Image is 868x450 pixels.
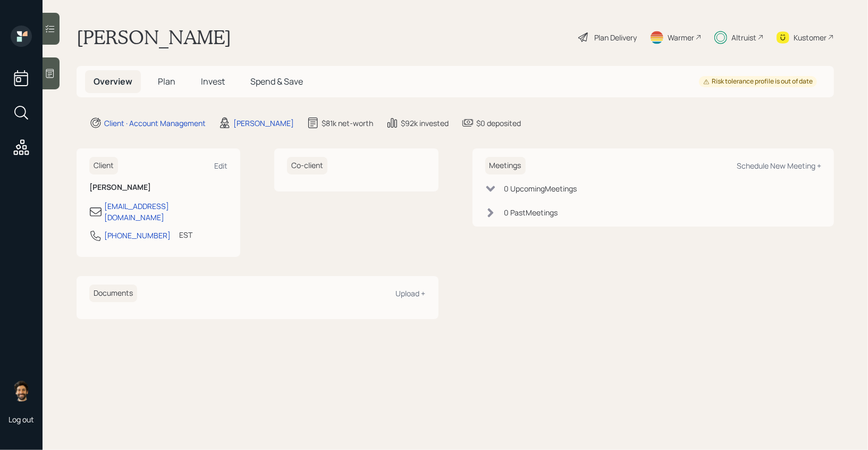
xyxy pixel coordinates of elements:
[11,380,32,402] img: eric-schwartz-headshot.png
[179,229,192,240] div: EST
[89,183,227,192] h6: [PERSON_NAME]
[703,77,813,86] div: Risk tolerance profile is out of date
[476,118,521,129] div: $0 deposited
[504,183,577,194] div: 0 Upcoming Meeting s
[485,157,526,174] h6: Meetings
[287,157,327,174] h6: Co-client
[9,414,34,424] div: Log out
[77,26,231,49] h1: [PERSON_NAME]
[322,118,373,129] div: $81k net-worth
[104,118,206,129] div: Client · Account Management
[104,230,171,241] div: [PHONE_NUMBER]
[89,285,137,302] h6: Documents
[668,32,694,43] div: Warmer
[89,157,118,174] h6: Client
[94,76,132,87] span: Overview
[250,76,303,87] span: Spend & Save
[233,118,294,129] div: [PERSON_NAME]
[396,288,426,298] div: Upload +
[214,161,227,171] div: Edit
[158,76,175,87] span: Plan
[201,76,225,87] span: Invest
[794,32,827,43] div: Kustomer
[737,161,821,171] div: Schedule New Meeting +
[731,32,756,43] div: Altruist
[504,207,558,218] div: 0 Past Meeting s
[401,118,449,129] div: $92k invested
[594,32,637,43] div: Plan Delivery
[104,201,227,223] div: [EMAIL_ADDRESS][DOMAIN_NAME]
